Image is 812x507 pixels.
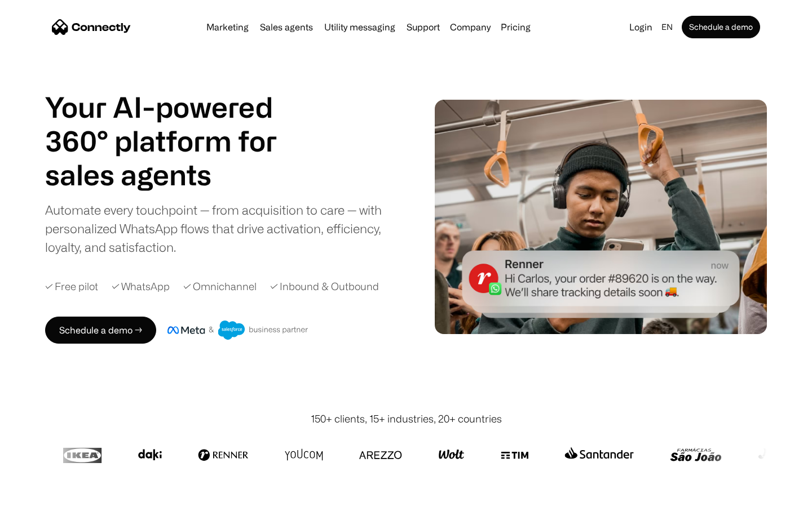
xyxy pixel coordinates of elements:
[202,23,253,32] a: Marketing
[402,23,444,32] a: Support
[270,279,379,294] div: ✓ Inbound & Outbound
[661,19,673,35] div: en
[112,279,170,294] div: ✓ WhatsApp
[45,201,400,256] div: Automate every touchpoint — from acquisition to care — with personalized WhatsApp flows that driv...
[255,23,317,32] a: Sales agents
[311,411,502,426] div: 150+ clients, 15+ industries, 20+ countries
[682,16,760,38] a: Schedule a demo
[45,90,304,158] h1: Your AI-powered 360° platform for
[183,279,257,294] div: ✓ Omnichannel
[625,19,657,35] a: Login
[23,487,68,503] ul: Language list
[450,19,491,35] div: Company
[320,23,400,32] a: Utility messaging
[45,158,304,192] h1: sales agents
[11,486,68,503] aside: Language selected: English
[167,321,308,340] img: Meta and Salesforce business partner badge.
[45,317,156,344] a: Schedule a demo →
[45,279,98,294] div: ✓ Free pilot
[496,23,535,32] a: Pricing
